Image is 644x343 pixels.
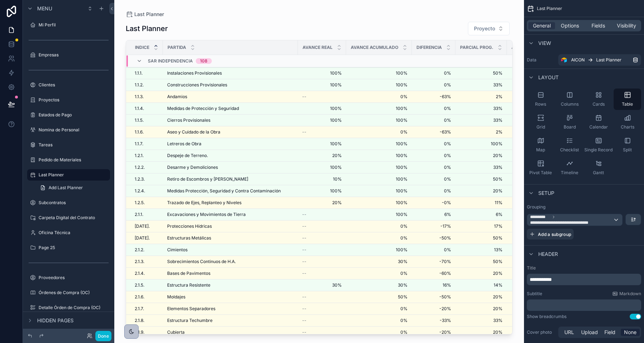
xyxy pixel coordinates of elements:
a: AICONLast Planner [558,54,641,66]
span: Partida [168,45,186,50]
label: Mi Perfil [39,22,109,28]
label: Cover photo [527,329,555,335]
img: Airtable Logo [561,57,567,63]
span: Charts [621,124,634,130]
a: Proveedores [27,272,110,283]
label: Page 25 [39,245,109,251]
span: Options [561,22,579,29]
button: Calendar [585,111,612,133]
span: Gantt [593,170,604,176]
span: Timeline [561,170,578,176]
a: Detalle Órden de Compra (OC) [27,302,110,313]
span: View [538,40,551,47]
label: Title [527,265,641,271]
span: Upload [581,329,598,336]
button: Rows [527,89,554,110]
span: None [624,329,636,336]
label: Nomina de Personal [39,127,109,133]
span: Add a subgroup [538,232,571,237]
button: Split [614,134,641,156]
a: Markdown [612,291,641,297]
label: Last Planner [39,172,106,178]
span: Hidden pages [37,317,74,324]
span: AICON [571,57,585,63]
button: Board [556,111,583,133]
button: Checklist [556,134,583,156]
div: scrollable content [527,299,641,311]
span: Markdown [619,291,641,297]
span: Layout [538,74,559,81]
span: Table [622,101,633,107]
button: Charts [614,111,641,133]
span: Checklist [560,147,579,153]
span: Fields [591,22,605,29]
a: Add Last Planner [36,182,110,193]
a: Empresas [27,49,110,61]
a: Mi Perfil [27,19,110,31]
label: Clientes [39,82,109,88]
label: Data [527,57,555,63]
label: Órdenes de Compra (OC) [39,290,109,296]
div: 108 [200,58,208,64]
span: Visibility [617,22,636,29]
label: Proveedores [39,275,109,281]
span: Calendar [589,124,608,130]
button: Pivot Table [527,157,554,178]
span: Map [536,147,545,153]
span: Columns [561,101,579,107]
span: Last Planner [596,57,621,63]
button: Single Record [585,134,612,156]
span: Last Planner [537,6,562,11]
a: Page 25 [27,242,110,253]
span: Parcial Prog. [460,45,493,50]
button: Gantt [585,157,612,178]
span: General [533,22,551,29]
span: Avance Real [303,45,333,50]
span: Header [538,251,558,258]
button: Columns [556,89,583,110]
span: Add Last Planner [49,185,83,191]
span: Acumulado Prog. [511,45,547,50]
span: Sar Independencia [148,58,193,64]
a: Proyectos [27,94,110,106]
label: Carpeta Digital del Contrato [39,215,109,221]
span: Cards [593,101,605,107]
button: Grid [527,111,554,133]
a: Órdenes de Compra (OC) [27,287,110,298]
label: Oficina Técnica [39,230,109,236]
span: Pivot Table [529,170,552,176]
label: Estados de Pago [39,112,109,118]
a: Nomina de Personal [27,124,110,136]
span: Setup [538,190,554,197]
a: Oficina Técnica [27,227,110,238]
a: Clientes [27,79,110,91]
span: Grid [536,124,545,130]
div: scrollable content [527,274,641,285]
label: Empresas [39,52,109,58]
a: Last Planner [27,169,110,181]
a: Subcontratos [27,197,110,208]
label: Subcontratos [39,200,109,206]
button: Table [614,89,641,110]
span: Rows [535,101,546,107]
button: Cards [585,89,612,110]
span: Avance Acumulado [351,45,398,50]
span: Diferencia [416,45,442,50]
button: Map [527,134,554,156]
span: Field [604,329,615,336]
span: Single Record [584,147,613,153]
span: Menu [37,5,52,12]
div: Show breadcrumbs [527,314,566,319]
label: Proyectos [39,97,109,103]
button: Timeline [556,157,583,178]
label: Grouping [527,204,545,210]
a: Pedido de Materiales [27,154,110,166]
span: URL [564,329,574,336]
span: Split [623,147,632,153]
a: Estados de Pago [27,109,110,121]
span: Board [564,124,576,130]
button: Add a subgroup [527,229,574,239]
button: Done [95,331,111,341]
span: Indice [135,45,149,50]
label: Detalle Órden de Compra (OC) [39,305,109,311]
